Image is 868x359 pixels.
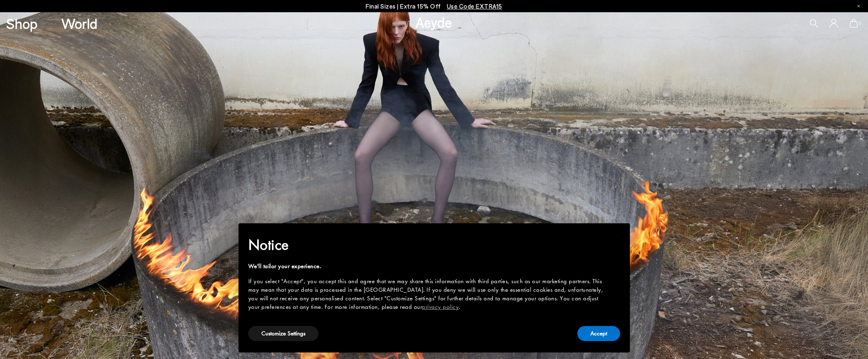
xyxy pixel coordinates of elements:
a: World [61,16,97,31]
div: If you select "Accept", you accept this and agree that we may share this information with third p... [248,277,607,311]
h2: Notice [248,234,607,255]
button: Close this notice [607,226,627,245]
a: Shop [6,16,38,31]
a: Aeyde [415,13,452,31]
a: privacy policy [422,303,459,311]
p: Final Sizes | Extra 15% Off [366,1,502,11]
span: × [614,229,619,242]
button: Accept [577,326,620,341]
span: 0 [858,21,862,26]
span: Navigate to /collections/ss25-final-sizes [447,2,502,10]
div: We'll tailor your experience. [248,262,607,271]
button: Customize Settings [248,326,318,341]
a: 0 [850,19,858,28]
